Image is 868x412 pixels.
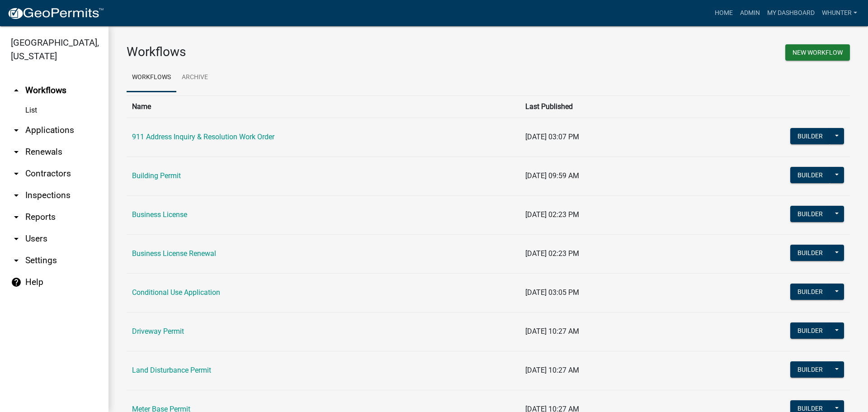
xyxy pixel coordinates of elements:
button: Builder [790,361,830,378]
button: Builder [790,245,830,261]
button: Builder [790,284,830,300]
a: Land Disturbance Permit [132,366,211,374]
i: arrow_drop_down [11,212,22,223]
a: Home [711,5,736,22]
i: arrow_drop_down [11,125,22,136]
button: Builder [790,167,830,183]
h3: Workflows [127,44,481,60]
a: Business License Renewal [132,249,216,258]
span: [DATE] 10:27 AM [525,327,579,336]
a: Workflows [127,63,176,92]
span: [DATE] 03:05 PM [525,288,579,297]
span: [DATE] 02:23 PM [525,249,579,258]
i: arrow_drop_down [11,147,22,157]
i: help [11,277,22,288]
i: arrow_drop_down [11,233,22,244]
span: [DATE] 09:59 AM [525,171,579,180]
a: Building Permit [132,171,181,180]
span: [DATE] 03:07 PM [525,133,579,141]
a: Driveway Permit [132,327,184,336]
button: New Workflow [785,44,850,61]
a: 911 Address Inquiry & Resolution Work Order [132,133,274,141]
a: My Dashboard [764,5,818,22]
i: arrow_drop_down [11,168,22,179]
i: arrow_drop_down [11,255,22,266]
i: arrow_drop_down [11,190,22,201]
a: Business License [132,210,187,219]
span: [DATE] 02:23 PM [525,210,579,219]
a: whunter [818,5,861,22]
button: Builder [790,128,830,144]
button: Builder [790,206,830,222]
span: [DATE] 10:27 AM [525,366,579,374]
button: Builder [790,322,830,339]
th: Last Published [520,95,684,118]
th: Name [127,95,520,118]
a: Admin [736,5,764,22]
a: Conditional Use Application [132,288,220,297]
i: arrow_drop_up [11,85,22,96]
a: Archive [176,63,213,92]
